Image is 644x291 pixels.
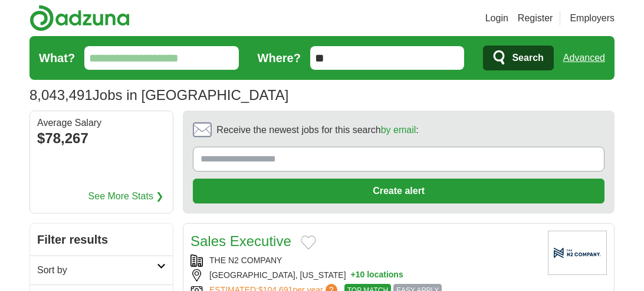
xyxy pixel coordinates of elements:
[351,269,356,282] span: +
[381,125,416,135] a: by email
[29,85,93,106] span: 8,043,491
[30,224,173,256] h2: Filter results
[30,256,173,284] a: Sort by
[190,254,538,267] div: THE N2 COMPANY
[483,46,553,70] button: Search
[88,189,164,203] a: See More Stats ❯
[37,128,166,149] div: $78,267
[563,46,605,70] a: Advanced
[29,5,130,31] img: Adzuna logo
[193,179,604,203] button: Create alert
[37,118,166,128] div: Average Salary
[258,49,301,67] label: Where?
[190,233,291,249] a: Sales Executive
[190,269,538,282] div: [GEOGRAPHIC_DATA], [US_STATE]
[39,49,75,67] label: What?
[301,235,316,250] button: Add to favorite jobs
[29,87,288,103] h1: Jobs in [GEOGRAPHIC_DATA]
[548,231,607,275] img: Company logo
[351,269,403,282] button: +10 locations
[485,11,508,25] a: Login
[512,46,543,70] span: Search
[518,11,553,25] a: Register
[216,123,418,137] span: Receive the newest jobs for this search :
[570,11,615,25] a: Employers
[37,263,157,277] h2: Sort by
